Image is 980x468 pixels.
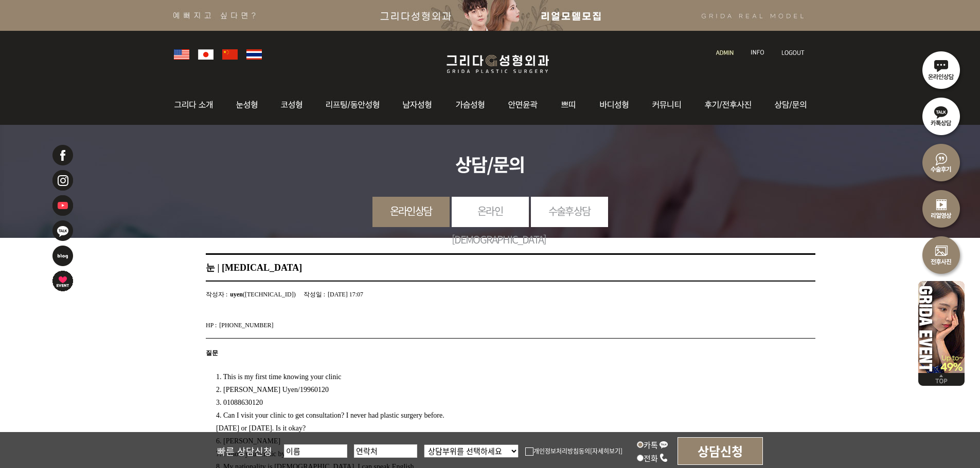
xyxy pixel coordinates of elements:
img: 리얼영상 [918,185,965,231]
img: 눈성형 [224,85,270,125]
img: 코성형 [270,85,314,125]
strong: ([TECHNICAL_ID]) [230,287,295,302]
img: 네이버블로그 [51,245,74,267]
a: 온라인[DEMOGRAPHIC_DATA] [452,197,529,253]
label: 개인정보처리방침동의 [525,446,590,455]
img: 커뮤니티 [641,85,694,125]
img: 수술후기 [918,139,965,185]
section: 작성자 : 작성일 : HP : [206,282,815,339]
strong: [PHONE_NUMBER] [219,317,273,333]
img: global_thailand.png [246,49,262,60]
input: 이름 [284,444,347,458]
img: 인스타그램 [51,169,74,192]
img: 동안성형 [314,85,392,125]
input: 전화 [637,455,644,461]
span: 빠른 상담신청 [217,444,272,458]
img: 위로가기 [918,373,965,386]
img: 남자성형 [392,85,444,125]
img: 후기/전후사진 [694,85,765,125]
span: uyen [230,291,243,298]
img: global_usa.png [174,49,189,60]
img: 그리다성형외과 [436,52,559,76]
img: 페이스북 [51,144,74,166]
img: 카톡상담 [918,92,965,139]
img: kakao_icon.png [659,440,668,449]
input: 카톡 [637,441,644,448]
img: 카카오톡 [51,219,74,242]
img: 바디성형 [588,85,641,125]
input: 상담신청 [678,437,763,465]
img: 온라인상담 [918,46,965,92]
a: 온라인상담 [372,197,450,225]
img: 이벤트 [51,270,74,292]
img: 수술전후사진 [918,231,965,277]
a: 수술후상담 [531,197,608,225]
img: global_japan.png [198,49,213,60]
img: 상담/문의 [765,85,812,125]
img: 안면윤곽 [497,85,550,125]
img: checkbox.png [525,447,533,456]
img: adm_text.jpg [716,50,734,55]
img: 그리다소개 [169,85,224,125]
img: global_china.png [222,49,238,60]
img: 가슴성형 [444,85,497,125]
h1: 눈 | [MEDICAL_DATA] [206,253,815,282]
input: 연락처 [354,444,417,458]
a: [자세히보기] [590,446,622,455]
label: 카톡 [637,439,668,450]
img: 이벤트 [918,277,965,373]
img: call_icon.png [659,453,668,462]
img: info_text.jpg [751,50,764,55]
img: 쁘띠 [550,85,588,125]
img: logout_text.jpg [781,50,805,55]
label: 전화 [637,453,668,463]
span: 질문 [206,349,218,357]
strong: [DATE] 17:07 [328,287,363,302]
img: 유투브 [51,194,74,217]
